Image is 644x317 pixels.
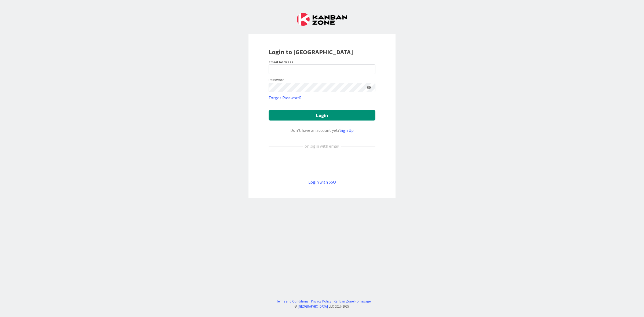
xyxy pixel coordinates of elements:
[334,299,371,304] a: Kanban Zone Homepage
[298,304,328,308] a: [GEOGRAPHIC_DATA]
[269,48,353,56] b: Login to [GEOGRAPHIC_DATA]
[340,127,354,133] a: Sign Up
[269,77,284,83] label: Password
[269,110,375,121] button: Login
[269,94,302,101] a: Forgot Password?
[303,143,341,149] div: or login with email
[276,299,308,304] a: Terms and Conditions
[269,60,293,64] label: Email Address
[311,299,331,304] a: Privacy Policy
[266,158,378,170] iframe: Sign in with Google Button
[308,179,336,185] a: Login with SSO
[274,304,371,309] div: © LLC 2017- 2025 .
[269,127,375,133] div: Don’t have an account yet?
[297,13,347,26] img: Kanban Zone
